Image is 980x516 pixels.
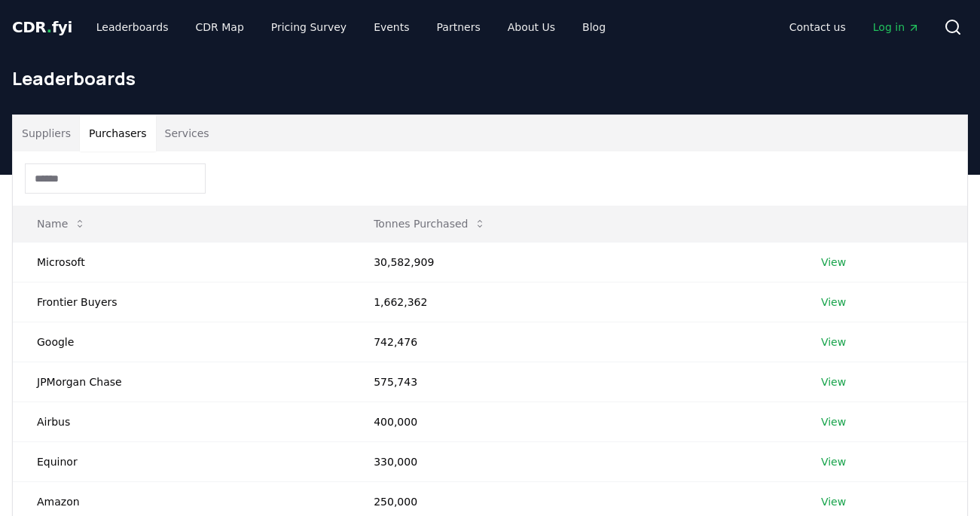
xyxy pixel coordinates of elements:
[821,454,846,469] a: View
[425,14,493,41] a: Partners
[350,282,797,322] td: 1,662,362
[13,402,350,441] td: Airbus
[13,282,350,322] td: Frontier Buyers
[80,115,156,151] button: Purchasers
[362,209,498,239] button: Tonnes Purchased
[777,14,932,41] nav: Main
[350,402,797,441] td: 400,000
[350,322,797,362] td: 742,476
[184,14,256,41] a: CDR Map
[861,14,932,41] a: Log in
[259,14,359,41] a: Pricing Survey
[350,441,797,481] td: 330,000
[84,14,181,41] a: Leaderboards
[777,14,858,41] a: Contact us
[570,14,618,41] a: Blog
[12,18,72,36] span: CDR fyi
[156,115,218,151] button: Services
[13,322,350,362] td: Google
[12,17,72,38] a: CDR.fyi
[13,115,80,151] button: Suppliers
[821,334,846,350] a: View
[13,362,350,402] td: JPMorgan Chase
[821,414,846,429] a: View
[12,66,968,90] h1: Leaderboards
[821,374,846,389] a: View
[13,441,350,481] td: Equinor
[47,18,52,36] span: .
[350,362,797,402] td: 575,743
[821,255,846,270] a: View
[821,295,846,310] a: View
[362,14,421,41] a: Events
[84,14,618,41] nav: Main
[821,494,846,509] a: View
[496,14,567,41] a: About Us
[873,20,920,35] span: Log in
[350,242,797,282] td: 30,582,909
[13,242,350,282] td: Microsoft
[25,209,98,239] button: Name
